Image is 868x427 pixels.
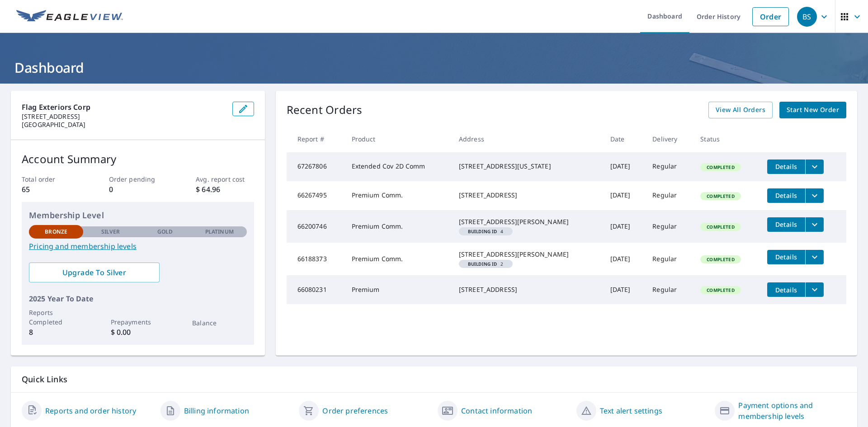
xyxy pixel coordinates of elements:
[701,164,740,170] span: Completed
[767,188,805,203] button: detailsBtn-66267495
[645,243,693,275] td: Regular
[468,262,497,266] em: Building ID
[344,181,452,210] td: Premium Comm.
[22,184,80,195] p: 65
[196,184,254,195] p: $ 64.96
[45,228,67,236] p: Bronze
[111,317,165,327] p: Prepayments
[773,286,800,294] span: Details
[29,209,247,221] p: Membership Level
[287,210,344,243] td: 66200746
[767,250,805,264] button: detailsBtn-66188373
[767,160,805,174] button: detailsBtn-67267806
[29,263,160,282] a: Upgrade To Silver
[603,152,646,181] td: [DATE]
[29,293,247,304] p: 2025 Year To Date
[708,102,773,118] a: View All Orders
[752,7,789,26] a: Order
[205,228,234,236] p: Platinum
[603,210,646,243] td: [DATE]
[462,262,509,266] span: 2
[462,229,509,234] span: 4
[701,224,740,230] span: Completed
[196,174,254,184] p: Avg. report cost
[738,400,846,422] a: Payment options and membership levels
[767,217,805,232] button: detailsBtn-66200746
[111,327,165,338] p: $ 0.00
[645,152,693,181] td: Regular
[773,253,800,261] span: Details
[645,275,693,304] td: Regular
[29,308,83,327] p: Reports Completed
[157,228,173,236] p: Gold
[805,282,824,297] button: filesDropdownBtn-66080231
[645,210,693,243] td: Regular
[22,113,225,121] p: [STREET_ADDRESS]
[344,210,452,243] td: Premium Comm.
[29,327,83,338] p: 8
[459,191,596,200] div: [STREET_ADDRESS]
[192,318,246,328] p: Balance
[805,160,824,174] button: filesDropdownBtn-67267806
[603,275,646,304] td: [DATE]
[452,126,603,152] th: Address
[779,102,846,118] a: Start New Order
[797,7,817,27] div: BS
[322,405,388,416] a: Order preferences
[287,275,344,304] td: 66080231
[22,174,80,184] p: Total order
[600,405,662,416] a: Text alert settings
[603,181,646,210] td: [DATE]
[773,220,800,229] span: Details
[287,126,344,152] th: Report #
[22,151,254,167] p: Account Summary
[716,104,765,116] span: View All Orders
[468,229,497,234] em: Building ID
[109,174,167,184] p: Order pending
[645,126,693,152] th: Delivery
[344,152,452,181] td: Extended Cov 2D Comm
[701,256,740,263] span: Completed
[773,191,800,200] span: Details
[603,243,646,275] td: [DATE]
[459,162,596,171] div: [STREET_ADDRESS][US_STATE]
[805,188,824,203] button: filesDropdownBtn-66267495
[22,374,846,385] p: Quick Links
[805,250,824,264] button: filesDropdownBtn-66188373
[459,250,596,259] div: [STREET_ADDRESS][PERSON_NAME]
[701,287,740,293] span: Completed
[36,267,152,277] span: Upgrade To Silver
[344,126,452,152] th: Product
[29,241,247,252] a: Pricing and membership levels
[344,275,452,304] td: Premium
[287,102,363,118] p: Recent Orders
[459,217,596,226] div: [STREET_ADDRESS][PERSON_NAME]
[461,405,532,416] a: Contact information
[11,58,857,77] h1: Dashboard
[767,282,805,297] button: detailsBtn-66080231
[101,228,120,236] p: Silver
[22,121,225,129] p: [GEOGRAPHIC_DATA]
[22,102,225,113] p: Flag Exteriors Corp
[45,405,136,416] a: Reports and order history
[773,162,800,171] span: Details
[287,243,344,275] td: 66188373
[287,181,344,210] td: 66267495
[287,152,344,181] td: 67267806
[645,181,693,210] td: Regular
[693,126,760,152] th: Status
[787,104,839,116] span: Start New Order
[344,243,452,275] td: Premium Comm.
[459,285,596,294] div: [STREET_ADDRESS]
[603,126,646,152] th: Date
[701,193,740,199] span: Completed
[184,405,249,416] a: Billing information
[16,10,123,23] img: EV Logo
[109,184,167,195] p: 0
[805,217,824,232] button: filesDropdownBtn-66200746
